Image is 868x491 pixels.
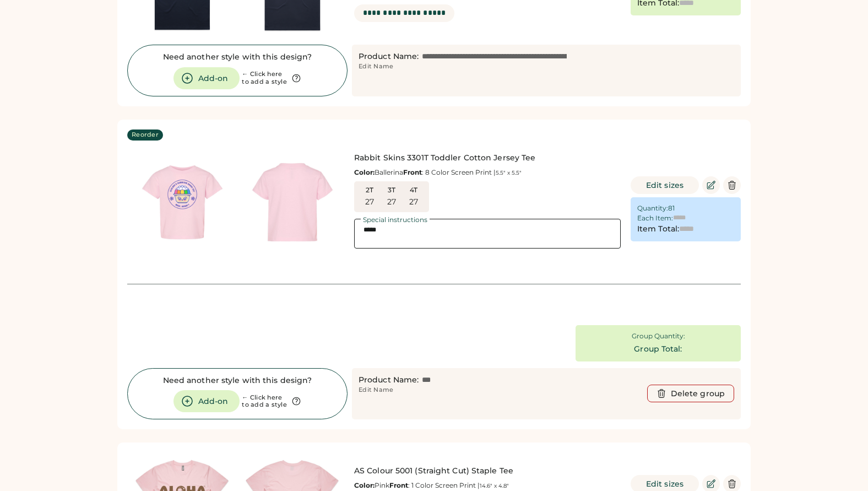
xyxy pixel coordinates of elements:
[354,168,621,177] div: Ballerina : 8 Color Screen Print |
[702,176,720,194] button: Edit Product
[354,481,375,489] strong: Color:
[242,394,287,409] div: ← Click here to add a style
[359,51,419,62] div: Product Name:
[637,214,673,223] div: Each Item:
[647,385,734,402] button: Delete group
[637,204,668,213] div: Quantity:
[163,52,312,63] div: Need another style with this design?
[237,147,348,257] img: generate-image
[668,204,675,213] div: 81
[359,386,393,395] div: Edit Name
[480,482,509,489] font: 14.6" x 4.8"
[242,71,287,86] div: ← Click here to add a style
[127,147,237,257] img: generate-image
[403,168,422,176] strong: Front
[359,375,419,386] div: Product Name:
[354,153,621,164] div: Rabbit Skins 3301T Toddler Cotton Jersey Tee
[637,224,679,235] div: Item Total:
[173,67,240,89] button: Add-on
[632,332,685,341] div: Group Quantity:
[361,217,430,223] div: Special instructions
[389,481,408,489] strong: Front
[132,131,159,139] div: Reorder
[405,186,422,195] div: 4T
[354,466,621,477] div: AS Colour 5001 (Straight Cut) Staple Tee
[361,186,378,195] div: 2T
[387,197,397,208] div: 27
[354,168,375,176] strong: Color:
[723,176,741,194] button: Delete
[365,197,375,208] div: 27
[496,169,522,176] font: 5.5" x 5.5"
[634,344,682,355] div: Group Total:
[163,375,312,386] div: Need another style with this design?
[383,186,400,195] div: 3T
[409,197,419,208] div: 27
[631,176,699,194] button: Edit sizes
[173,390,240,412] button: Add-on
[359,62,393,71] div: Edit Name
[354,481,621,490] div: Pink : 1 Color Screen Print |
